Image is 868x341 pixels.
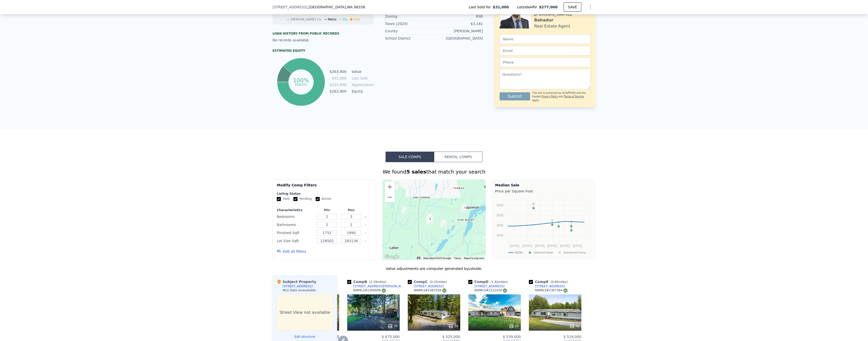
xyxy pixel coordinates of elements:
[414,288,446,293] div: NWMLS # 2367558
[454,257,461,260] a: Terms
[522,244,532,248] text: [DATE]
[442,289,446,293] img: NWMLS Logo
[273,49,373,53] div: Estimated Equity
[497,224,504,227] text: $300
[283,284,313,288] div: [STREET_ADDRESS]
[468,284,504,288] a: [STREET_ADDRESS]
[495,183,592,188] div: Median Sale
[384,253,400,260] a: Open this area in Google Maps (opens a new window)
[414,284,444,288] div: [STREET_ADDRESS]
[277,237,314,244] div: Lot Size Sqft
[497,234,504,237] text: $250
[426,215,432,224] div: 11307 Woodbrook E
[316,208,338,212] div: Min
[509,324,519,329] div: 29
[273,168,595,175] div: We found that match your search
[351,75,373,81] td: Last Sale
[351,89,373,94] td: Equity
[547,244,557,248] text: [DATE]
[529,284,565,288] a: [STREET_ADDRESS]
[474,288,507,293] div: NWMLS # 2312429
[474,284,504,288] div: [STREET_ADDRESS]
[277,294,333,331] div: Street View not available
[468,279,510,284] div: Comp D
[426,213,432,221] div: 31115 112th Ave E
[295,82,307,86] tspan: equity
[401,206,407,214] div: 8701 304th Street Ct E
[273,38,373,43] div: No records available.
[571,224,572,228] text: E
[539,5,558,9] span: $277,000
[277,279,316,284] div: Subject Property
[277,249,306,254] button: Edit all filters
[293,77,309,83] tspan: 100%
[535,284,565,288] div: [STREET_ADDRESS]
[328,18,336,21] span: Metro
[497,214,504,217] text: $350
[431,280,438,284] span: 0.25
[551,219,553,222] text: D
[434,21,483,26] div: $3,181
[385,36,434,41] div: School District
[382,335,400,339] span: $ 675,000
[533,202,534,205] text: B
[351,82,373,88] td: Appreciation
[351,69,373,74] td: Value
[564,3,581,12] button: SAVE
[408,279,449,284] div: Comp C
[364,240,366,242] button: Clear
[316,197,331,201] label: Active
[293,197,297,201] input: Pending
[347,284,406,288] a: [STREET_ADDRESS][PERSON_NAME]
[385,29,434,34] div: County
[495,188,592,195] div: Price per Square Foot
[353,284,406,288] div: [STREET_ADDRESS][PERSON_NAME]
[434,36,483,41] div: [GEOGRAPHIC_DATA]
[308,5,365,10] span: , [GEOGRAPHIC_DATA]
[560,244,569,248] text: [DATE]
[500,58,590,67] input: Phone
[517,5,539,10] span: Lotside ARV
[408,284,444,288] a: [STREET_ADDRESS]
[277,183,372,192] div: Modify Comp Filters
[277,208,314,212] div: Characteristics
[585,2,595,12] button: Show Options
[428,280,449,284] span: ( miles)
[558,220,560,223] text: A
[532,91,590,102] div: This site is protected by reCAPTCHA and the Google and apply.
[495,195,592,258] svg: A chart.
[434,14,483,19] div: RSR
[549,280,570,284] span: ( miles)
[277,192,372,196] div: Listing Status
[493,5,509,10] span: $31,000
[382,289,386,293] img: NWMLS Logo
[329,69,347,74] td: $263,900
[273,32,373,36] div: Loan history from public records
[354,18,360,21] span: Sale
[385,182,395,192] button: Zoom in
[492,280,499,284] span: 1.82
[423,257,451,260] span: Map data ©2025 Google
[573,244,582,248] text: [DATE]
[541,95,558,98] a: Privacy Policy
[343,18,347,21] span: Zip
[329,82,347,88] td: $232,900
[277,213,314,220] div: Bedrooms
[534,23,570,29] div: Real Estate Agent
[563,251,586,254] text: Unselected Comp
[385,14,434,19] div: Zoning
[503,289,507,293] img: NWMLS Logo
[442,335,460,339] span: $ 525,000
[386,152,434,162] button: Sale Comps
[500,92,530,100] button: Submit
[277,221,314,228] div: Bathrooms
[535,288,567,293] div: NWMLS # 2367384
[385,21,434,26] div: Taxes (2024)
[500,34,590,44] input: Name
[515,251,522,254] text: 98338
[283,288,316,292] div: MLS Data Unavailable
[500,46,590,55] input: Email
[340,208,362,212] div: Max
[277,229,314,236] div: Finished Sqft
